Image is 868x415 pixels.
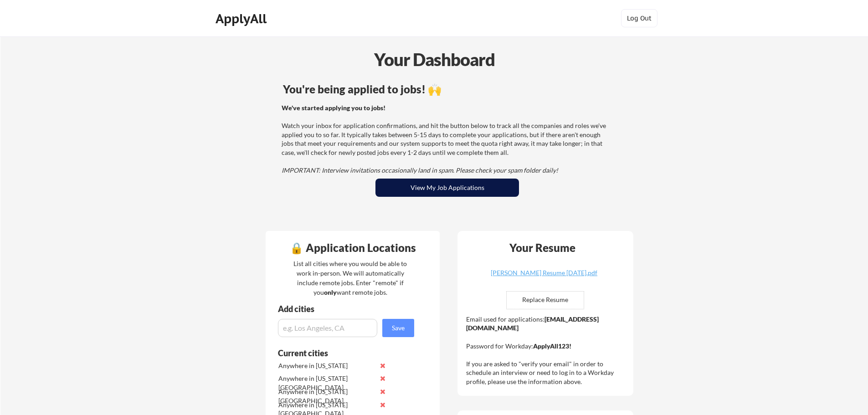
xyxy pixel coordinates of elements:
input: e.g. Los Angeles, CA [278,319,377,337]
div: Anywhere in [US_STATE][GEOGRAPHIC_DATA] [278,374,375,392]
em: IMPORTANT: Interview invitations occasionally land in spam. Please check your spam folder daily! [282,166,558,174]
div: Anywhere in [US_STATE] [278,361,375,370]
strong: [EMAIL_ADDRESS][DOMAIN_NAME] [466,315,599,332]
div: Your Dashboard [1,46,868,72]
button: Save [382,319,414,337]
div: Your Resume [497,242,587,253]
div: Add cities [278,305,416,313]
div: [PERSON_NAME] Resume [DATE].pdf [490,270,598,276]
strong: only [324,288,337,296]
div: You're being applied to jobs! 🙌 [283,84,611,95]
button: Log Out [621,9,657,27]
button: View My Job Applications [375,179,519,197]
div: ApplyAll [216,11,269,26]
strong: We've started applying you to jobs! [282,104,385,112]
strong: ApplyAll123! [533,342,571,350]
div: Anywhere in [US_STATE][GEOGRAPHIC_DATA] [278,387,375,405]
div: 🔒 Application Locations [268,242,437,253]
div: Watch your inbox for application confirmations, and hit the button below to track all the compani... [282,103,610,175]
div: Current cities [278,349,404,357]
a: [PERSON_NAME] Resume [DATE].pdf [490,270,598,284]
div: Email used for applications: Password for Workday: If you are asked to "verify your email" in ord... [466,315,627,386]
div: List all cities where you would be able to work in-person. We will automatically include remote j... [288,259,413,297]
